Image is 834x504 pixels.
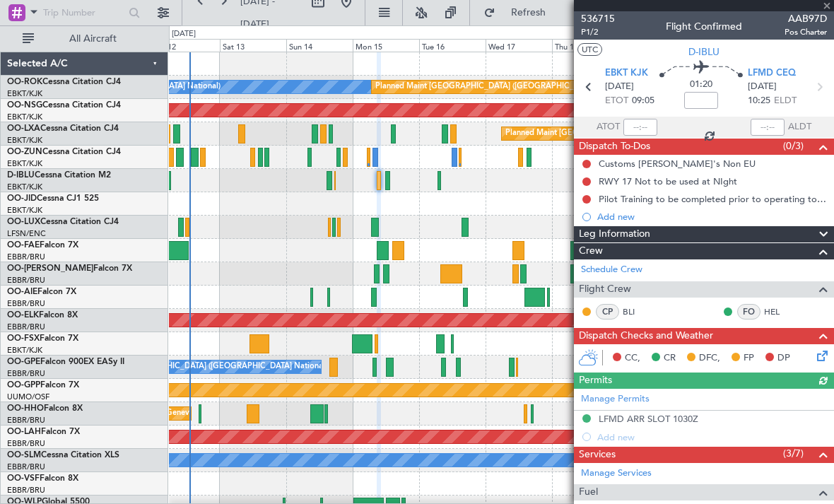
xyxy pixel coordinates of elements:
span: OO-ROK [7,78,42,86]
a: EBKT/KJK [7,345,42,356]
span: Flight Crew [579,281,631,298]
div: Thu 18 [552,39,618,52]
span: OO-[PERSON_NAME] [7,264,93,273]
span: OO-SLM [7,451,41,459]
input: Trip Number [43,2,124,23]
span: Crew [579,243,603,259]
span: AAB97D [785,11,827,26]
span: Dispatch To-Dos [579,139,650,155]
span: P1/2 [581,26,615,38]
a: OO-[PERSON_NAME]Falcon 7X [7,264,132,273]
div: FO [737,304,760,320]
div: RWY 17 Not to be used at NIght [599,175,737,187]
span: OO-FSX [7,334,40,343]
button: UTC [577,43,602,56]
a: OO-AIEFalcon 7X [7,288,76,296]
a: OO-LUXCessna Citation CJ4 [7,218,119,226]
a: EBKT/KJK [7,158,42,169]
span: OO-GPP [7,381,40,389]
span: (0/3) [783,139,804,153]
span: EBKT KJK [605,66,648,81]
a: EBBR/BRU [7,462,45,472]
div: [DATE] [172,28,196,40]
span: OO-JID [7,194,37,203]
div: Wed 17 [486,39,552,52]
span: Fuel [579,484,598,500]
span: 536715 [581,11,615,26]
a: EBBR/BRU [7,485,45,496]
a: UUMO/OSF [7,392,49,402]
a: Manage Services [581,467,652,481]
span: FP [744,351,754,365]
button: Refresh [477,1,562,24]
a: Schedule Crew [581,263,642,277]
span: All Aircraft [37,34,149,44]
span: (3/7) [783,446,804,461]
a: OO-GPEFalcon 900EX EASy II [7,358,124,366]
a: OO-GPPFalcon 7X [7,381,79,389]
a: EBBR/BRU [7,298,45,309]
span: Refresh [498,8,558,18]
a: D-IBLUCessna Citation M2 [7,171,111,180]
span: OO-ZUN [7,148,42,156]
a: EBKT/KJK [7,182,42,192]
a: EBKT/KJK [7,112,42,122]
span: OO-HHO [7,404,44,413]
button: All Aircraft [16,28,153,50]
div: Pilot Training to be completed prior to operating to LFMD [599,193,827,205]
div: Planned Maint [GEOGRAPHIC_DATA] ([GEOGRAPHIC_DATA]) [375,76,598,98]
span: DP [777,351,790,365]
span: DFC, [699,351,720,365]
div: Flight Confirmed [666,19,742,34]
span: 01:20 [690,78,712,92]
a: OO-HHOFalcon 8X [7,404,83,413]
a: OO-LXACessna Citation CJ4 [7,124,119,133]
div: Fri 12 [153,39,220,52]
div: Planned Maint Geneva (Cointrin) [112,403,229,424]
a: EBBR/BRU [7,368,45,379]
a: EBKT/KJK [7,205,42,216]
div: Tue 16 [419,39,486,52]
a: OO-SLMCessna Citation XLS [7,451,119,459]
span: LFMD CEQ [748,66,796,81]
div: No Crew [GEOGRAPHIC_DATA] ([GEOGRAPHIC_DATA] National) [90,356,327,377]
span: Pos Charter [785,26,827,38]
div: Add new [597,211,827,223]
span: ATOT [597,120,620,134]
span: CR [664,351,676,365]
div: CP [596,304,619,320]
a: OO-ELKFalcon 8X [7,311,78,320]
span: ALDT [788,120,811,134]
a: EBBR/BRU [7,415,45,426]
span: D-IBLU [7,171,35,180]
span: Services [579,447,616,463]
a: OO-NSGCessna Citation CJ4 [7,101,121,110]
a: OO-ZUNCessna Citation CJ4 [7,148,121,156]
a: HEL [764,305,796,318]
span: OO-LXA [7,124,40,133]
span: OO-LUX [7,218,40,226]
a: BLI [623,305,654,318]
div: Sun 14 [286,39,353,52]
a: EBBR/BRU [7,322,45,332]
span: Dispatch Checks and Weather [579,328,713,344]
a: OO-VSFFalcon 8X [7,474,78,483]
a: OO-ROKCessna Citation CJ4 [7,78,121,86]
a: EBBR/BRU [7,275,45,286]
a: LFSN/ENC [7,228,46,239]
a: EBBR/BRU [7,252,45,262]
span: OO-AIE [7,288,37,296]
span: 10:25 [748,94,770,108]
span: ELDT [774,94,797,108]
div: Mon 15 [353,39,419,52]
div: Sat 13 [220,39,286,52]
a: OO-FSXFalcon 7X [7,334,78,343]
span: D-IBLU [688,45,720,59]
span: OO-VSF [7,474,40,483]
span: OO-GPE [7,358,40,366]
span: 09:05 [632,94,654,108]
a: EBBR/BRU [7,438,45,449]
span: ETOT [605,94,628,108]
span: OO-LAH [7,428,41,436]
a: EBKT/KJK [7,135,42,146]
